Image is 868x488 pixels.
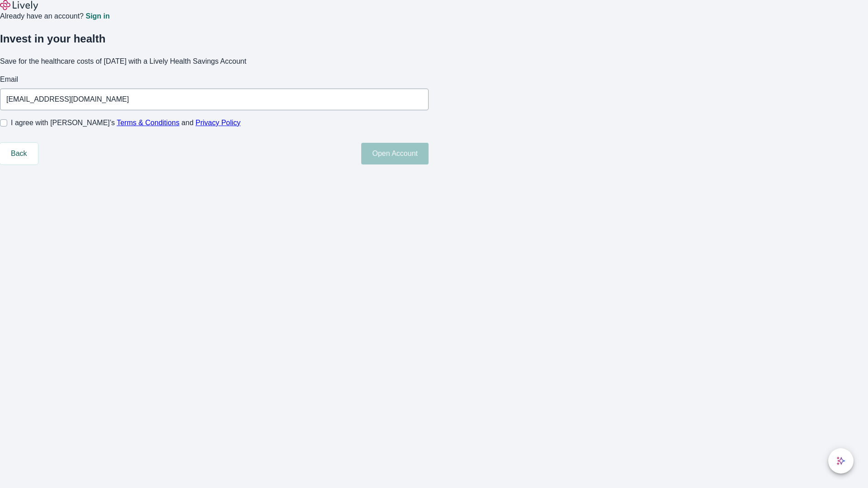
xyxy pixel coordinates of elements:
a: Sign in [85,13,109,20]
a: Privacy Policy [196,119,241,127]
button: chat [828,448,854,474]
a: Terms & Conditions [117,119,179,127]
svg: Lively AI Assistant [836,456,845,465]
span: I agree with [PERSON_NAME]’s and [11,117,241,128]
